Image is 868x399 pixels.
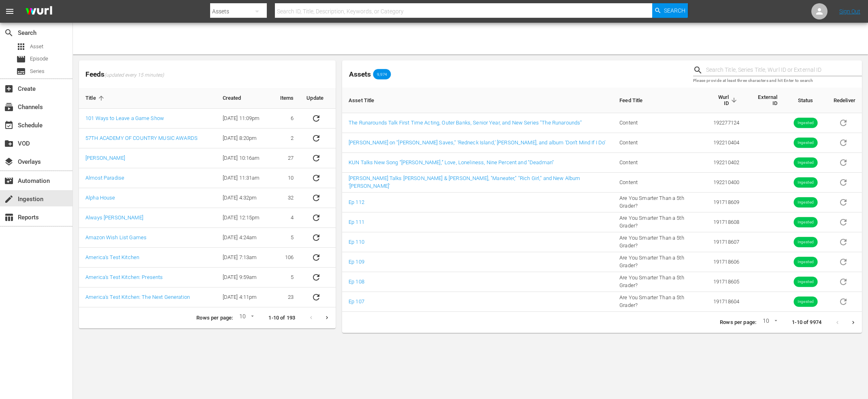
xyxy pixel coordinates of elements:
[613,232,705,252] td: Are You Smarter Than a 5th Grader?
[349,219,364,225] a: Ep 111
[373,72,391,77] span: 9,974
[19,2,58,21] img: ans4CAIJ8jUAAAAAAAAAAAAAAAAAAAAAAAAgQb4GAAAAAAAAAAAAAAAAAAAAAAAAJMjXAAAAAAAAAAAAAAAAAAAAAAAAgAT5G...
[30,67,45,75] span: Series
[705,193,746,212] td: 191718609
[271,88,300,109] th: Items
[216,287,271,307] td: [DATE] 4:11pm
[613,153,705,173] td: Content
[271,208,300,228] td: 4
[613,252,705,272] td: Are You Smarter Than a 5th Grader?
[85,215,143,221] a: Always [PERSON_NAME]
[720,319,756,326] p: Rows per page:
[349,97,385,104] span: Asset Title
[4,139,14,148] span: VOD
[216,109,271,129] td: [DATE] 11:09pm
[216,208,271,228] td: [DATE] 12:15pm
[85,254,139,260] a: America's Test Kitchen
[216,188,271,208] td: [DATE] 4:32pm
[79,68,336,81] span: Feeds
[349,298,364,305] a: Ep 107
[85,94,106,102] span: Title
[693,77,862,84] p: Please provide at least three characters and hit Enter to search
[216,268,271,287] td: [DATE] 9:59am
[664,3,685,18] span: Search
[196,314,233,322] p: Rows per page:
[613,193,705,212] td: Are You Smarter Than a 5th Grader?
[300,88,336,109] th: Update
[85,135,198,141] a: 57TH ACADEMY OF COUNTRY MUSIC AWARDS
[216,228,271,248] td: [DATE] 4:24am
[104,72,164,79] span: (updated every 15 minutes)
[16,54,26,64] span: Episode
[794,219,817,225] span: Ingested
[216,148,271,168] td: [DATE] 10:16am
[30,55,48,63] span: Episode
[613,212,705,232] td: Are You Smarter Than a 5th Grader?
[794,160,817,166] span: Ingested
[4,28,14,38] span: Search
[216,129,271,148] td: [DATE] 8:20pm
[652,3,688,18] button: Search
[746,88,784,113] th: External ID
[706,64,862,76] input: Search Title, Series Title, Wurl ID or External ID
[834,139,853,145] span: Asset is in future lineups. Remove all episodes that contain this asset before redelivering
[705,232,746,252] td: 191718607
[85,175,124,181] a: Almost Paradise
[613,173,705,193] td: Content
[705,292,746,312] td: 191718604
[794,120,817,126] span: Ingested
[79,88,336,307] table: sticky table
[4,157,14,167] span: Overlays
[834,159,853,165] span: Asset is in future lineups. Remove all episodes that contain this asset before redelivering
[834,298,853,304] span: Asset is in future lineups. Remove all episodes that contain this asset before redelivering
[268,314,295,322] p: 1-10 of 193
[349,120,582,126] a: The Runarounds Talk First Time Acting, Outer Banks, Senior Year, and New Series "The Runarounds"
[349,70,371,78] span: Assets
[349,139,605,146] a: [PERSON_NAME] on "[PERSON_NAME] Saves," ‘Redneck Island,’ [PERSON_NAME], and album ‘Don’t Mind If...
[834,238,853,245] span: Asset is in future lineups. Remove all episodes that contain this asset before redelivering
[349,199,364,205] a: Ep 112
[834,278,853,284] span: Asset is in future lineups. Remove all episodes that contain this asset before redelivering
[5,6,15,16] span: menu
[271,287,300,307] td: 23
[4,194,14,204] span: Ingestion
[613,88,705,113] th: Feed Title
[223,94,252,102] span: Created
[342,88,862,312] table: sticky table
[834,258,853,264] span: Asset is in future lineups. Remove all episodes that contain this asset before redelivering
[794,140,817,146] span: Ingested
[216,168,271,188] td: [DATE] 11:31am
[794,180,817,186] span: Ingested
[792,319,821,326] p: 1-10 of 9974
[4,84,14,94] span: Create
[705,173,746,193] td: 192210400
[794,279,817,285] span: Ingested
[794,199,817,206] span: Ingested
[85,115,164,121] a: 101 Ways to Leave a Game Show
[705,212,746,232] td: 191718608
[30,43,43,51] span: Asset
[834,179,853,185] span: Asset is in future lineups. Remove all episodes that contain this asset before redelivering
[827,88,862,113] th: Redeliver
[705,133,746,153] td: 192210404
[271,168,300,188] td: 10
[794,259,817,265] span: Ingested
[271,129,300,148] td: 2
[4,102,14,112] span: Channels
[712,94,739,106] span: Wurl ID
[613,272,705,292] td: Are You Smarter Than a 5th Grader?
[349,159,554,165] a: KUN Talks New Song “[PERSON_NAME],” Love, Loneliness, Nine Percent and "Deadman"
[271,109,300,129] td: 6
[613,113,705,133] td: Content
[794,299,817,305] span: Ingested
[705,153,746,173] td: 192210402
[613,292,705,312] td: Are You Smarter Than a 5th Grader?
[236,312,255,324] div: 10
[4,176,14,186] span: Automation
[834,119,853,125] span: Asset is in future lineups. Remove all episodes that contain this asset before redelivering
[839,8,860,15] a: Sign Out
[705,113,746,133] td: 192277124
[85,294,190,300] a: America's Test Kitchen: The Next Generation
[85,155,125,161] a: [PERSON_NAME]
[271,248,300,268] td: 106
